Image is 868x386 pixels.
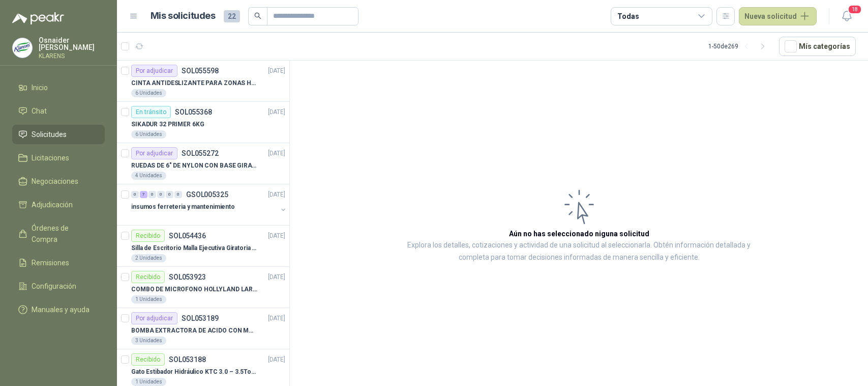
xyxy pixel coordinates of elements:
[779,37,856,56] button: Mís categorías
[268,107,285,117] p: [DATE]
[131,326,258,336] p: BOMBA EXTRACTORA DE ACIDO CON MANIVELA TRUPER 1.1/4"
[131,172,166,180] div: 4 Unidades
[174,191,182,198] div: 0
[32,304,89,315] span: Manuales y ayuda
[131,312,177,324] div: Por adjudicar
[131,285,258,294] p: COMBO DE MICROFONO HOLLYLAND LARK M2
[32,281,76,292] span: Configuración
[131,295,166,304] div: 1 Unidades
[131,367,258,377] p: Gato Estibador Hidráulico KTC 3.0 – 3.5Ton 1.2mt HPT
[131,65,177,77] div: Por adjudicar
[131,254,166,262] div: 2 Unidades
[182,315,219,322] p: SOL053189
[12,101,105,121] a: Chat
[131,202,235,212] p: insumos ferreteria y mantenimiento
[268,355,285,365] p: [DATE]
[32,82,48,93] span: Inicio
[166,191,173,198] div: 0
[254,12,261,19] span: search
[131,161,258,171] p: RUEDAS DE 6" DE NYLON CON BASE GIRATORIA EN ACERO INOXIDABLE
[182,150,219,157] p: SOL055272
[131,353,165,366] div: Recibido
[131,188,287,221] a: 0 7 0 0 0 0 GSOL005325[DATE] insumos ferreteria y mantenimiento
[708,38,771,54] div: 1 - 50 de 269
[32,176,78,187] span: Negociaciones
[117,61,289,102] a: Por adjudicarSOL055598[DATE] CINTA ANTIDESLIZANTE PARA ZONAS HUMEDAS6 Unidades
[131,191,139,198] div: 0
[117,308,289,349] a: Por adjudicarSOL053189[DATE] BOMBA EXTRACTORA DE ACIDO CON MANIVELA TRUPER 1.1/4"3 Unidades
[32,105,47,117] span: Chat
[12,300,105,319] a: Manuales y ayuda
[117,226,289,267] a: RecibidoSOL054436[DATE] Silla de Escritorio Malla Ejecutiva Giratoria Cromada con Reposabrazos Fi...
[140,191,147,198] div: 7
[39,53,105,59] p: KLARENS
[392,239,766,264] p: Explora los detalles, cotizaciones y actividad de una solicitud al seleccionarla. Obtén informaci...
[12,12,64,24] img: Logo peakr
[268,314,285,323] p: [DATE]
[268,190,285,200] p: [DATE]
[131,120,204,129] p: SIKADUR 32 PRIMER 6KG
[739,7,817,25] button: Nueva solicitud
[13,38,32,58] img: Company Logo
[131,78,258,88] p: CINTA ANTIDESLIZANTE PARA ZONAS HUMEDAS
[169,273,206,281] p: SOL053923
[837,7,856,25] button: 18
[12,78,105,97] a: Inicio
[848,5,862,14] span: 18
[117,102,289,143] a: En tránsitoSOL055368[DATE] SIKADUR 32 PRIMER 6KG6 Unidades
[39,37,105,51] p: Osnaider [PERSON_NAME]
[268,66,285,76] p: [DATE]
[12,148,105,168] a: Licitaciones
[12,253,105,272] a: Remisiones
[32,129,67,140] span: Solicitudes
[117,267,289,308] a: RecibidoSOL053923[DATE] COMBO DE MICROFONO HOLLYLAND LARK M21 Unidades
[12,195,105,214] a: Adjudicación
[131,106,171,118] div: En tránsito
[169,232,206,239] p: SOL054436
[131,271,165,283] div: Recibido
[131,230,165,242] div: Recibido
[131,337,166,345] div: 3 Unidades
[268,272,285,282] p: [DATE]
[12,277,105,296] a: Configuración
[175,108,212,116] p: SOL055368
[157,191,165,198] div: 0
[268,231,285,241] p: [DATE]
[12,172,105,191] a: Negociaciones
[131,130,166,139] div: 6 Unidades
[268,149,285,158] p: [DATE]
[131,243,258,253] p: Silla de Escritorio Malla Ejecutiva Giratoria Cromada con Reposabrazos Fijo Negra
[131,89,166,97] div: 6 Unidades
[32,257,69,268] span: Remisiones
[117,143,289,184] a: Por adjudicarSOL055272[DATE] RUEDAS DE 6" DE NYLON CON BASE GIRATORIA EN ACERO INOXIDABLE4 Unidades
[12,125,105,144] a: Solicitudes
[186,191,228,198] p: GSOL005325
[148,191,156,198] div: 0
[224,10,240,22] span: 22
[12,218,105,249] a: Órdenes de Compra
[32,223,95,245] span: Órdenes de Compra
[131,378,166,386] div: 1 Unidades
[182,67,219,74] p: SOL055598
[617,11,639,22] div: Todas
[151,9,216,23] h1: Mis solicitudes
[131,147,177,159] div: Por adjudicar
[32,199,73,210] span: Adjudicación
[32,152,69,163] span: Licitaciones
[169,356,206,363] p: SOL053188
[509,228,649,239] h3: Aún no has seleccionado niguna solicitud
